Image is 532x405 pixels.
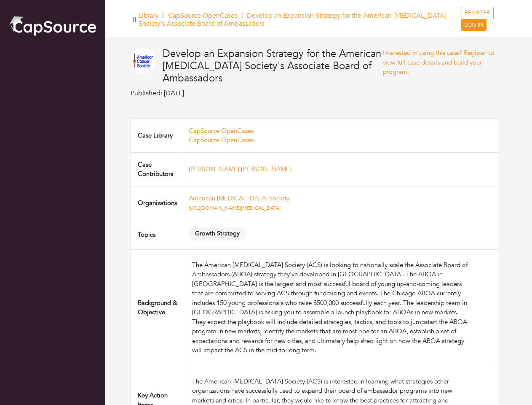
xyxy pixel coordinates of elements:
[131,249,185,366] td: Background & Objective
[192,317,471,355] div: They expect the playbook will include detailed strategies, tactics, and tools to jumpstart the AB...
[131,48,156,73] img: ACS.png
[131,88,383,98] p: Published: [DATE]
[131,152,185,186] td: Case Contributors
[189,136,254,144] a: CapSource OpenCases
[189,227,246,240] span: Growth Strategy
[139,12,461,28] h5: Library Develop an Expansion Strategy for the American [MEDICAL_DATA] Society's Associate Board o...
[131,186,185,220] td: Organizations
[461,19,487,31] a: LOG IN
[383,49,494,76] a: Interested in using this case? Register to view full case details and build your program.
[461,7,494,19] a: REGISTER
[8,15,97,37] img: cap_logo.png
[168,11,238,20] a: CapSource OpenCases
[189,165,291,173] a: [PERSON_NAME].[PERSON_NAME]
[189,205,281,211] a: [URL][DOMAIN_NAME][MEDICAL_DATA]
[192,260,471,317] div: The American [MEDICAL_DATA] Society (ACS) is looking to nationally scale the Associate Board of A...
[163,48,383,84] h4: Develop an Expansion Strategy for the American [MEDICAL_DATA] Society's Associate Board of Ambass...
[189,127,254,135] a: CapSource OpenCases
[131,119,185,152] td: Case Library
[189,194,289,202] a: American [MEDICAL_DATA] Society
[131,220,185,249] td: Topics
